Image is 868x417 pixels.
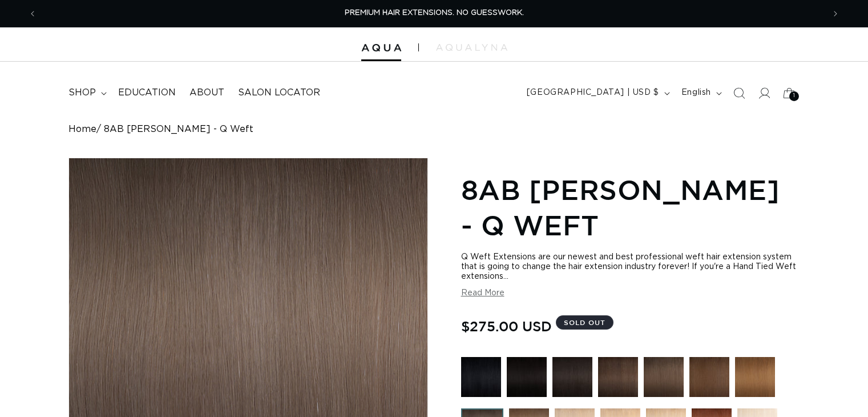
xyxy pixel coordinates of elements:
[461,357,501,403] a: 1 Black - Q Weft
[689,357,729,403] a: 4 Medium Brown - Q Weft
[461,315,552,337] span: $275.00 USD
[823,3,848,25] button: Next announcement
[68,124,800,135] nav: breadcrumbs
[361,44,401,52] img: Aqua Hair Extensions
[552,357,592,403] a: 1B Soft Black - Q Weft
[644,357,684,397] img: 4AB Medium Ash Brown - Q Weft
[735,357,775,403] a: 6 Light Brown - Q Weft
[345,9,524,17] span: PREMIUM HAIR EXTENSIONS. NO GUESSWORK.
[598,357,638,403] a: 2 Dark Brown - Q Weft
[68,124,96,135] a: Home
[556,315,613,330] span: Sold out
[644,357,684,403] a: 4AB Medium Ash Brown - Q Weft
[104,124,253,135] span: 8AB [PERSON_NAME] - Q Weft
[689,357,729,397] img: 4 Medium Brown - Q Weft
[461,288,504,298] button: Read More
[552,357,592,397] img: 1B Soft Black - Q Weft
[461,252,800,282] div: Q Weft Extensions are our newest and best professional weft hair extension system that is going t...
[461,357,501,397] img: 1 Black - Q Weft
[598,357,638,397] img: 2 Dark Brown - Q Weft
[68,87,96,99] span: shop
[436,44,507,51] img: aqualyna.com
[231,80,327,106] a: Salon Locator
[507,357,547,397] img: 1N Natural Black - Q Weft
[461,172,800,243] h1: 8AB [PERSON_NAME] - Q Weft
[507,357,547,403] a: 1N Natural Black - Q Weft
[735,357,775,397] img: 6 Light Brown - Q Weft
[238,87,320,99] span: Salon Locator
[527,87,659,99] span: [GEOGRAPHIC_DATA] | USD $
[681,87,711,99] span: English
[118,87,176,99] span: Education
[183,80,231,106] a: About
[675,82,726,104] button: English
[20,3,45,25] button: Previous announcement
[793,91,796,101] span: 1
[189,87,224,99] span: About
[111,80,183,106] a: Education
[520,82,675,104] button: [GEOGRAPHIC_DATA] | USD $
[726,81,752,106] summary: Search
[62,80,111,106] summary: shop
